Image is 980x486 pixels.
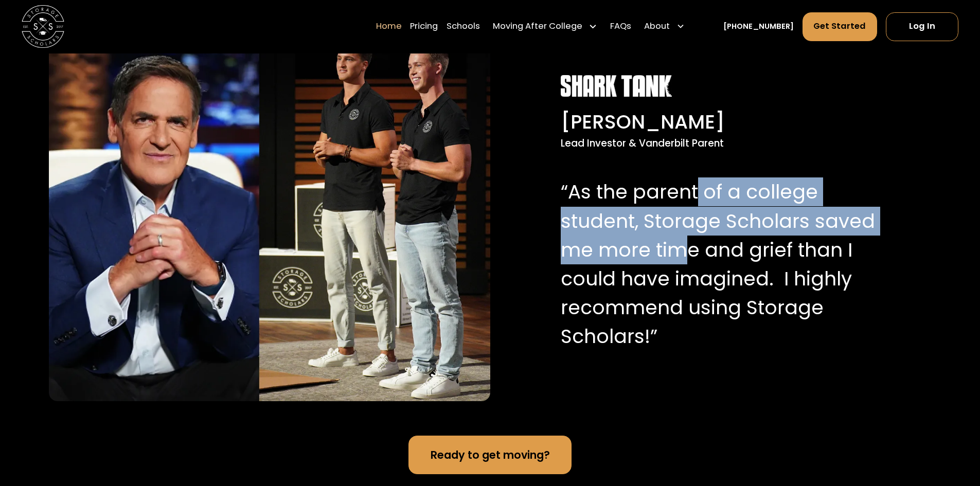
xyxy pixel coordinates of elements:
[489,12,602,42] div: Moving After College
[610,12,631,42] a: FAQs
[447,12,480,42] a: Schools
[644,21,670,33] div: About
[431,447,550,463] div: Ready to get moving?
[408,436,572,474] a: Ready to get moving?
[49,30,490,401] img: Mark Cuban with Storage Scholar's co-founders, Sam and Matt.
[410,12,438,42] a: Pricing
[22,5,64,48] img: Storage Scholars main logo
[886,12,958,41] a: Log In
[803,12,878,41] a: Get Started
[561,136,878,151] div: Lead Investor & Vanderbilt Parent
[561,107,878,136] div: [PERSON_NAME]
[723,21,794,32] a: [PHONE_NUMBER]
[561,75,672,97] img: Shark Tank white logo.
[561,177,878,351] p: “As the parent of a college student, Storage Scholars saved me more time and grief than I could h...
[22,5,64,48] a: home
[493,21,582,33] div: Moving After College
[376,12,402,42] a: Home
[640,12,689,42] div: About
